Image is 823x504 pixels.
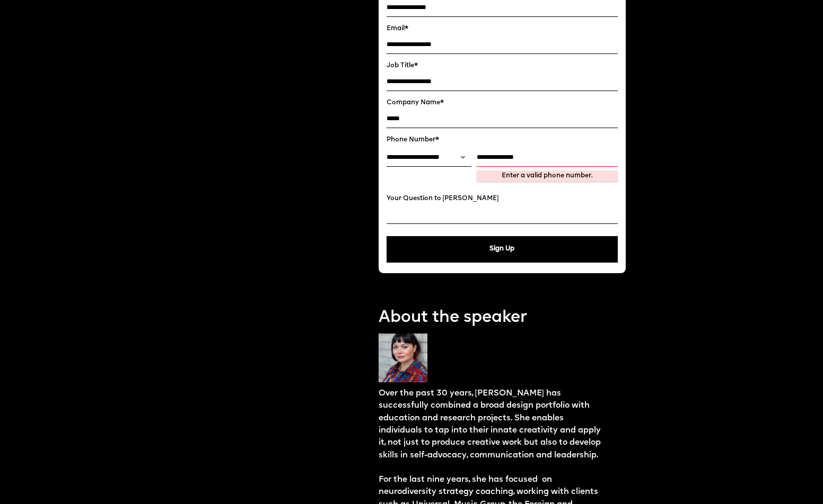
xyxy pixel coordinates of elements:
div: Enter a valid phone number. [480,172,615,180]
label: Your Question to [PERSON_NAME] [387,195,618,203]
label: Company Name [387,99,618,107]
label: Job Title [387,62,618,70]
p: About the speaker [379,307,626,329]
label: Email [387,25,618,33]
label: Phone Number [387,136,618,144]
button: Sign Up [387,236,618,263]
